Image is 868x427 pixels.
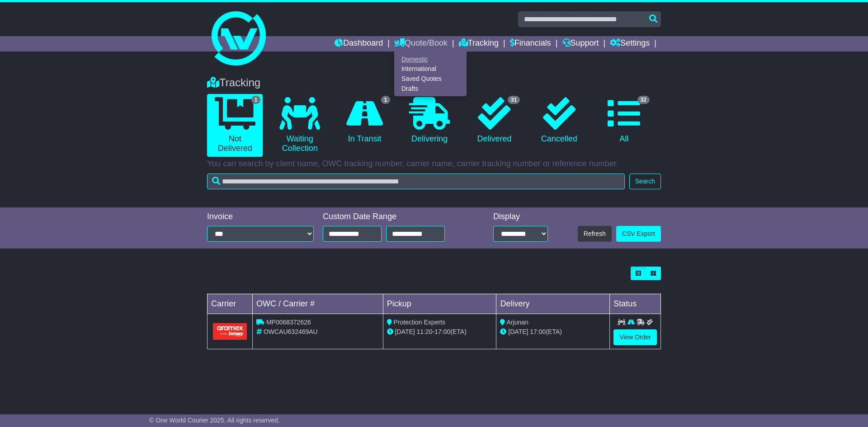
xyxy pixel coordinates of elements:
a: 1 In Transit [337,94,392,147]
td: Pickup [383,294,496,314]
span: Arjunan [507,319,528,326]
a: CSV Export [616,226,661,242]
a: Support [562,36,599,52]
button: Search [629,174,661,189]
div: Quote/Book [394,52,467,96]
span: 31 [508,96,520,104]
a: 31 Delivered [467,94,522,147]
span: [DATE] [508,328,528,335]
span: 32 [637,96,650,104]
span: MP0068372626 [266,319,311,326]
div: Custom Date Range [323,212,468,222]
a: Delivering [401,94,457,147]
div: Invoice [207,212,314,222]
a: Settings [610,36,650,52]
img: Aramex.png [213,323,247,340]
div: - (ETA) [387,327,493,337]
span: 11:20 [417,328,433,335]
td: Status [610,294,661,314]
a: Financials [510,36,551,52]
span: Protection Experts [394,319,445,326]
td: Carrier [208,294,253,314]
td: OWC / Carrier # [253,294,383,314]
a: Drafts [395,84,466,94]
a: Cancelled [531,94,587,147]
a: 32 All [596,94,652,147]
span: © One World Courier 2025. All rights reserved. [149,417,280,424]
p: You can search by client name, OWC tracking number, carrier name, carrier tracking number or refe... [207,159,661,169]
a: Saved Quotes [395,74,466,84]
a: Tracking [459,36,499,52]
span: 17:00 [434,328,450,335]
span: 17:00 [530,328,546,335]
a: View Order [613,329,657,345]
a: Waiting Collection [272,94,327,157]
div: Tracking [203,76,665,89]
a: Quote/Book [394,36,448,52]
a: International [395,64,466,74]
span: 1 [381,96,391,104]
td: Delivery [496,294,610,314]
a: 1 Not Delivered [207,94,263,157]
button: Refresh [578,226,612,242]
span: 1 [251,96,261,104]
div: (ETA) [500,327,606,337]
a: Domestic [395,54,466,64]
span: [DATE] [395,328,415,335]
div: Display [493,212,548,222]
a: Dashboard [335,36,383,52]
span: OWCAU632469AU [264,328,318,335]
